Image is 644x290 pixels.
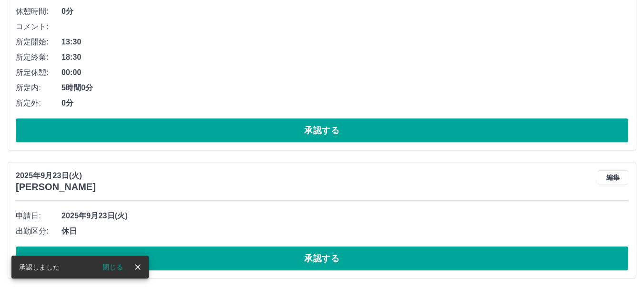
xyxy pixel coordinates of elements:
div: 承認しました [19,258,60,276]
span: 13:30 [61,36,628,48]
span: 所定休憩: [16,67,61,78]
p: 2025年9月23日(火) [16,170,96,182]
span: 休日 [61,226,628,237]
span: 0分 [61,97,628,109]
span: 休憩時間: [16,6,61,17]
span: 0分 [61,6,628,17]
h3: [PERSON_NAME] [16,182,96,193]
button: 編集 [598,170,628,184]
span: 所定終業: [16,52,61,63]
span: 00:00 [61,67,628,78]
span: 18:30 [61,52,628,63]
button: 閉じる [95,260,131,274]
span: コメント: [16,21,61,32]
span: 所定内: [16,82,61,94]
button: 承認する [16,118,628,142]
span: 申請日: [16,210,61,222]
span: 出勤区分: [16,226,61,237]
span: 5時間0分 [61,82,628,94]
button: 承認する [16,247,628,270]
span: 所定外: [16,97,61,109]
button: close [131,260,145,274]
span: 2025年9月23日(火) [61,210,628,222]
span: 所定開始: [16,36,61,48]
